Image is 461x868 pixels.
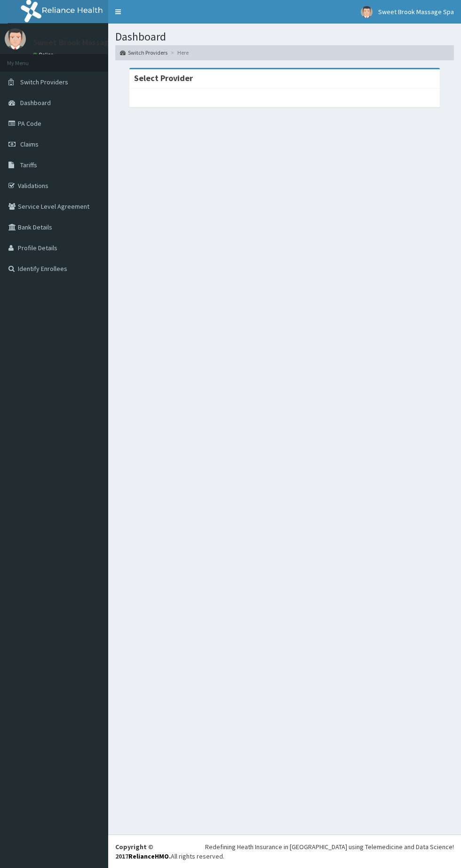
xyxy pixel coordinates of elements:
[168,49,189,57] li: Here
[33,51,56,58] a: Online
[5,28,26,49] img: User Image
[134,73,193,83] strong: Select Provider
[20,161,37,169] span: Tariffs
[115,31,454,43] h1: Dashboard
[120,49,167,57] a: Switch Providers
[20,78,68,86] span: Switch Providers
[115,843,171,860] strong: Copyright © 2017 .
[108,835,461,868] footer: All rights reserved.
[20,140,39,148] span: Claims
[33,38,129,47] p: Sweet Brook Massage Spa
[205,842,454,852] div: Redefining Heath Insurance in [GEOGRAPHIC_DATA] using Telemedicine and Data Science!
[378,8,454,16] span: Sweet Brook Massage Spa
[128,852,169,860] a: RelianceHMO
[20,98,51,107] span: Dashboard
[361,6,373,18] img: User Image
